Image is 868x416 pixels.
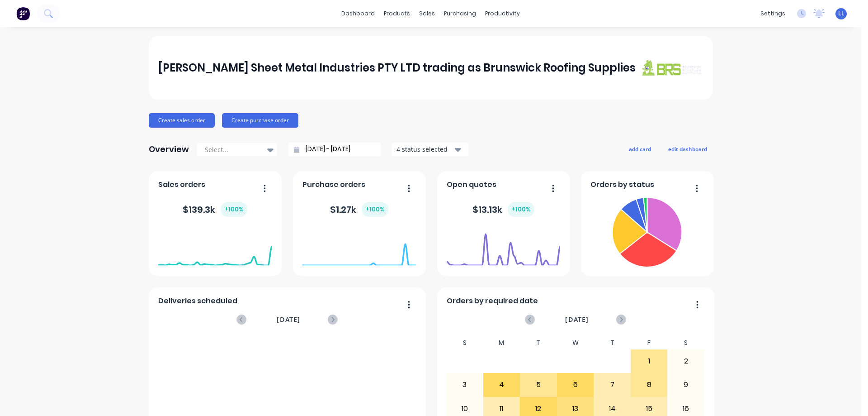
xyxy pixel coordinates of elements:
span: [DATE] [565,315,589,325]
div: W [557,336,594,349]
div: sales [415,7,439,20]
button: Create sales order [149,113,215,128]
button: add card [623,143,657,155]
div: 7 [594,373,630,396]
span: [DATE] [277,315,300,325]
button: Create purchase order [222,113,298,128]
div: 4 [484,373,520,396]
span: Open quotes [447,179,496,190]
div: $ 1.27k [330,202,388,217]
div: + 100 % [221,202,247,217]
div: M [483,336,520,349]
span: Purchase orders [302,179,365,190]
img: J A Sheet Metal Industries PTY LTD trading as Brunswick Roofing Supplies [640,59,703,76]
img: Factory [16,7,30,20]
div: T [520,336,557,349]
div: Overview [149,140,189,158]
button: edit dashboard [662,143,713,155]
span: LL [838,10,844,18]
div: S [446,336,483,349]
span: Orders by status [590,179,654,190]
div: + 100 % [508,202,534,217]
div: 8 [631,373,667,396]
div: $ 139.3k [183,202,247,217]
button: 4 status selected [392,143,468,156]
span: Deliveries scheduled [158,296,237,306]
div: purchasing [439,7,481,20]
div: $ 13.13k [472,202,534,217]
span: Sales orders [158,179,205,190]
div: F [631,336,668,349]
a: dashboard [337,7,379,20]
div: 6 [557,373,594,396]
div: productivity [481,7,524,20]
div: products [379,7,415,20]
div: 1 [631,350,667,373]
div: T [594,336,631,349]
div: settings [756,7,790,20]
div: [PERSON_NAME] Sheet Metal Industries PTY LTD trading as Brunswick Roofing Supplies [158,59,636,77]
div: + 100 % [362,202,388,217]
div: 4 status selected [396,144,453,154]
div: 3 [447,373,483,396]
div: S [667,336,704,349]
div: 5 [520,373,557,396]
div: 9 [668,373,704,396]
div: 2 [668,350,704,373]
